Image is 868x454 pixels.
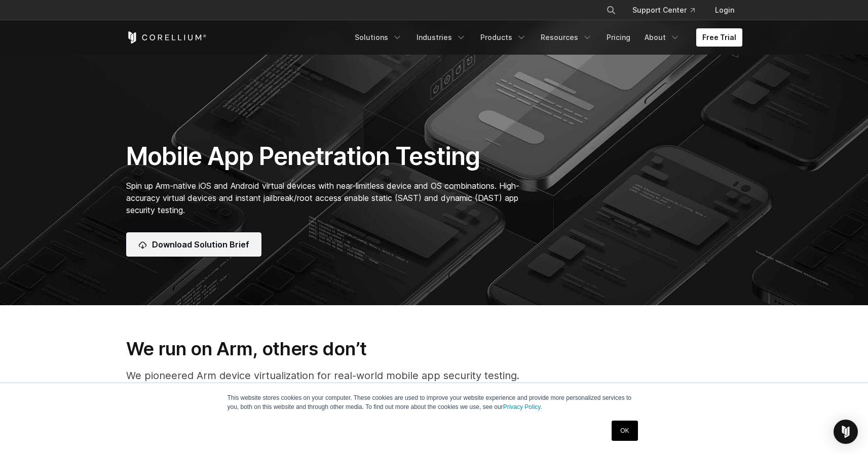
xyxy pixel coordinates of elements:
div: Navigation Menu [349,28,742,47]
div: Open Intercom Messenger [834,420,858,444]
a: Privacy Policy. [503,403,542,410]
h1: Mobile App Penetration Testing [126,141,530,172]
a: Pricing [600,28,636,47]
p: This website stores cookies on your computer. These cookies are used to improve your website expe... [228,393,641,411]
a: OK [612,421,637,441]
a: About [638,28,686,47]
span: Spin up Arm-native iOS and Android virtual devices with near-limitless device and OS combinations... [126,181,519,215]
a: Free Trial [696,28,742,47]
a: Products [474,28,533,47]
span: Download Solution Brief [152,238,249,251]
a: Solutions [349,28,408,47]
a: Industries [410,28,472,47]
p: We pioneered Arm device virtualization for real-world mobile app security testing. [126,368,742,383]
h3: We run on Arm, others don’t [126,338,742,360]
a: Download Solution Brief [126,232,261,257]
a: Login [707,1,742,19]
a: Corellium Home [126,31,207,44]
a: Resources [535,28,598,47]
div: Navigation Menu [594,1,742,19]
a: Support Center [624,1,703,19]
button: Search [602,1,620,19]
